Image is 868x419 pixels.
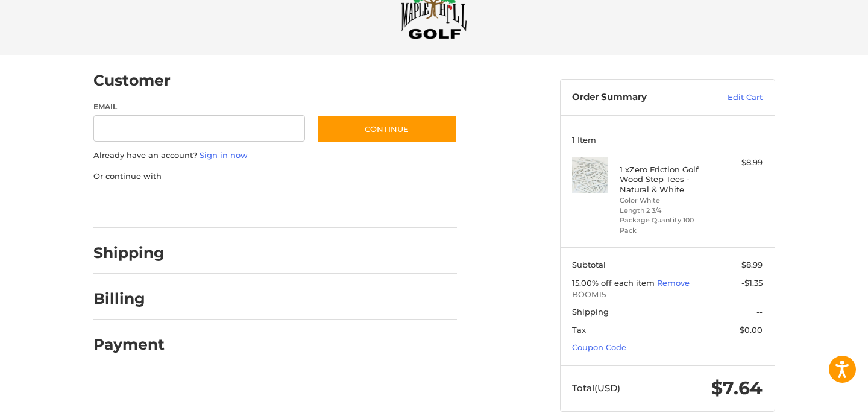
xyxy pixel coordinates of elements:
[192,194,282,216] iframe: PayPal-paylater
[572,307,609,317] span: Shipping
[702,92,763,104] a: Edit Cart
[93,71,171,90] h2: Customer
[711,377,763,399] span: $7.64
[740,325,763,335] span: $0.00
[89,194,180,216] iframe: PayPal-paypal
[620,215,712,235] li: Package Quantity 100 Pack
[620,206,712,216] li: Length 2 3/4
[294,194,384,216] iframe: PayPal-venmo
[620,195,712,206] li: Color White
[200,150,248,160] a: Sign in now
[93,335,165,354] h2: Payment
[657,278,690,288] a: Remove
[93,289,164,308] h2: Billing
[93,150,457,162] p: Already have an account?
[317,115,457,143] button: Continue
[620,165,712,194] h4: 1 x Zero Friction Golf Wood Step Tees - Natural & White
[572,135,763,145] h3: 1 Item
[572,289,763,301] span: BOOM15
[93,101,306,112] label: Email
[715,157,763,169] div: $8.99
[572,342,626,352] a: Coupon Code
[741,278,763,288] span: -$1.35
[741,260,763,269] span: $8.99
[572,278,657,288] span: 15.00% off each item
[572,325,586,335] span: Tax
[572,260,606,269] span: Subtotal
[756,307,763,317] span: --
[93,244,165,262] h2: Shipping
[572,92,702,104] h3: Order Summary
[93,171,457,183] p: Or continue with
